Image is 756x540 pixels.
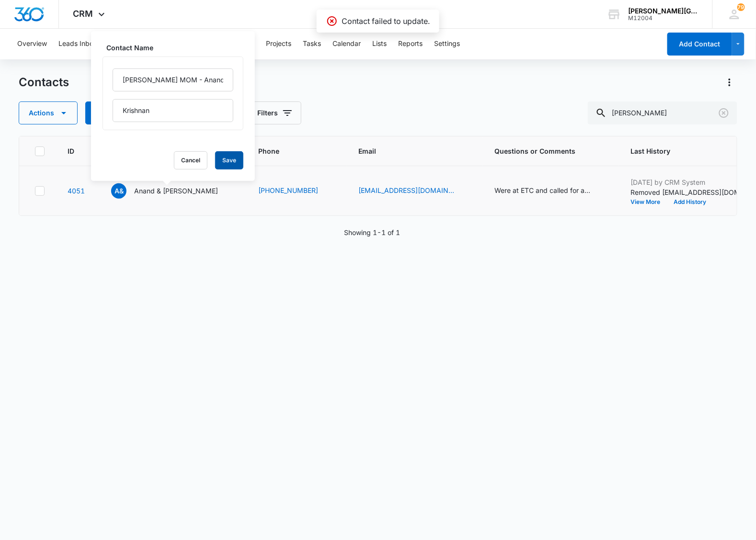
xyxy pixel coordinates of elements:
button: Lists [372,29,387,59]
p: Anand & [PERSON_NAME] [134,186,218,196]
label: Contact Name [106,43,247,53]
a: [EMAIL_ADDRESS][DOMAIN_NAME] [358,185,454,195]
h1: Contacts [19,75,69,90]
button: History [204,29,226,59]
button: Tasks [303,29,321,59]
button: Save [215,151,243,169]
button: Projects [266,29,291,59]
p: Contact failed to update. [342,15,430,27]
button: Add History [667,199,713,205]
span: Phone [258,146,321,156]
span: Email [358,146,458,156]
button: Contacts [109,29,137,59]
button: Reports [398,29,423,59]
span: ID [68,146,74,156]
button: Deals [237,29,254,59]
div: Phone - (425) 802-5487 - Select to Edit Field [258,185,335,197]
button: Actions [722,75,737,90]
div: Name - Anand & Atul Krishnan - Select to Edit Field [111,183,235,199]
div: Questions or Comments - Were at ETC and called for an evaluation for 7 and 11 year old boys - Sel... [494,185,607,197]
p: Showing 1-1 of 1 [344,227,401,237]
button: Calendar [332,29,361,59]
span: 79 [737,3,745,11]
button: Settings [434,29,460,59]
input: Search Contacts [588,101,737,124]
a: [PHONE_NUMBER] [258,185,318,195]
span: Last History [630,146,736,156]
a: Navigate to contact details page for Anand & Atul Krishnan [68,187,85,195]
div: account id [629,15,699,22]
span: A& [111,183,126,199]
button: Overview [17,29,47,59]
button: Filters [247,101,301,124]
input: Last Name [113,99,233,122]
div: Email - ashmaddy@gmail.com - Select to Edit Field [358,185,471,197]
div: notifications count [737,3,745,11]
input: First Name [113,68,233,91]
button: Add Contact [85,101,145,124]
p: [DATE] by CRM System [630,177,750,187]
button: Cancel [174,151,207,169]
div: account name [629,7,699,15]
button: View More [630,199,667,205]
button: Add Contact [667,33,732,56]
span: CRM [73,9,93,19]
button: Organizations [149,29,192,59]
button: Clear [716,105,732,121]
button: Leads Inbox [58,29,97,59]
button: Actions [19,101,78,124]
p: Removed [EMAIL_ADDRESS][DOMAIN_NAME] from the email marketing list, 'Tacoma'. [630,187,750,197]
div: Were at ETC and called for an evaluation for [DEMOGRAPHIC_DATA] boys [494,185,590,195]
span: Questions or Comments [494,146,607,156]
